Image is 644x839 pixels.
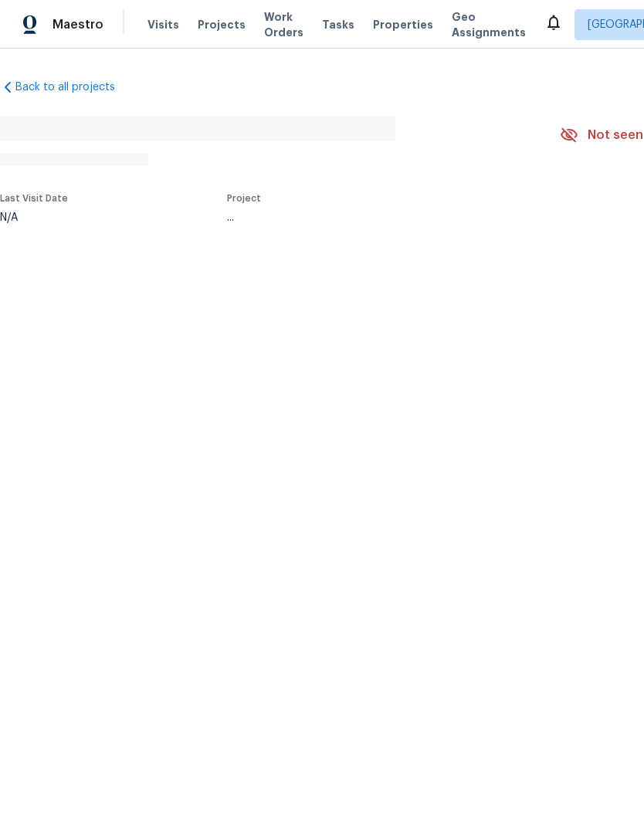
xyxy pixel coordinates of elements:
[322,19,354,30] span: Tasks
[227,212,524,223] div: ...
[264,9,303,40] span: Work Orders
[227,194,261,203] span: Project
[452,9,526,40] span: Geo Assignments
[373,17,433,32] span: Properties
[198,17,246,32] span: Projects
[53,17,103,32] span: Maestro
[147,17,179,32] span: Visits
